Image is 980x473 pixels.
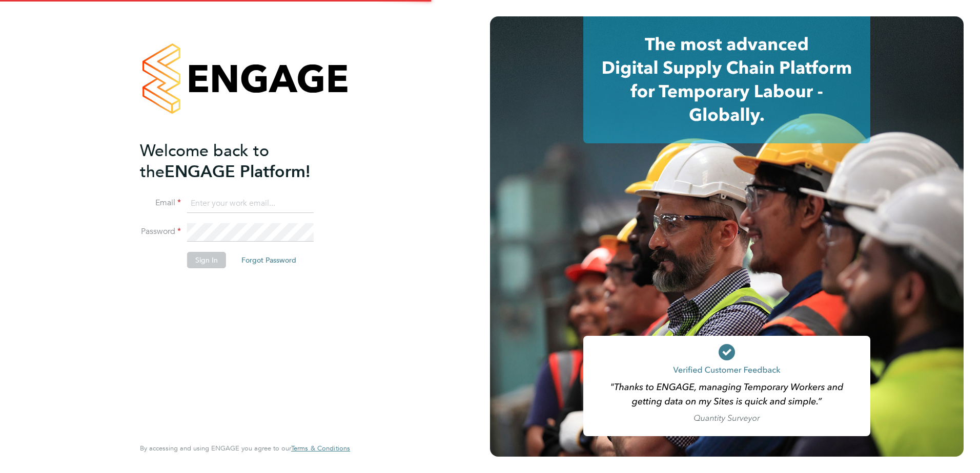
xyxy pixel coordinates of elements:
button: Forgot Password [233,252,304,268]
input: Enter your work email... [187,195,314,213]
a: Terms & Conditions [291,444,350,453]
span: By accessing and using ENGAGE you agree to our [140,444,350,453]
label: Email [140,198,181,208]
h2: ENGAGE Platform! [140,140,340,182]
span: Welcome back to the [140,141,269,182]
span: Terms & Conditions [291,444,350,453]
button: Sign In [187,252,226,268]
label: Password [140,226,181,237]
